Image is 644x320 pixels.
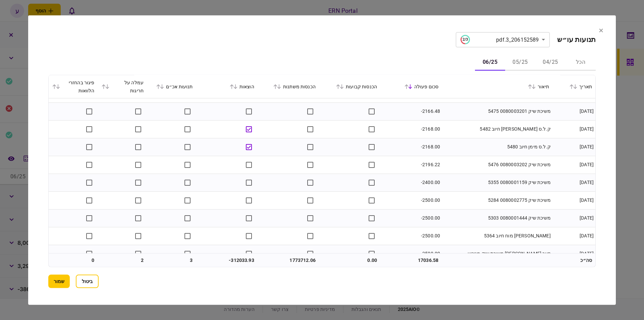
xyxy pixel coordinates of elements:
td: חיוב [PERSON_NAME] משיכת שיק מניכיון [442,245,552,263]
td: -312033.93 [196,254,258,267]
button: הכל [566,54,596,71]
td: -2168.00 [380,138,442,156]
div: הוצאות [200,82,254,90]
td: [DATE] [552,138,595,156]
td: 1773712.06 [258,254,319,267]
td: 17036.58 [380,254,442,267]
td: -2196.22 [380,156,442,174]
td: משיכת שיק 0080002775 5284 [442,191,552,209]
div: סכום פעולה [384,82,438,90]
td: משיכת שיק 0080003201 5475 [442,102,552,120]
text: 2/3 [462,37,468,42]
button: 06/25 [475,54,505,71]
div: הכנסות משתנות [261,82,316,90]
td: [DATE] [552,102,595,120]
td: ק.ל.ס מימן חיוב 5480 [442,138,552,156]
td: משיכת שיק 0080001159 5355 [442,174,552,191]
td: [DATE] [552,245,595,263]
td: ק.ל.ס [PERSON_NAME] חיוב 5482 [442,120,552,138]
button: 05/25 [505,54,535,71]
td: 0 [49,254,98,267]
h2: תנועות עו״ש [557,35,596,44]
button: 04/25 [535,54,566,71]
td: [DATE] [552,156,595,174]
td: [DATE] [552,174,595,191]
button: שמור [48,275,70,288]
td: משיכת שיק 0080003202 5476 [442,156,552,174]
td: [DATE] [552,120,595,138]
td: משיכת שיק 0080001444 5303 [442,209,552,227]
div: פיגור בהחזרי הלוואות [52,78,95,94]
td: 2 [98,254,147,267]
div: תיאור [445,82,549,90]
td: סה״כ [552,254,595,267]
td: -2400.00 [380,174,442,191]
td: -2500.00 [380,209,442,227]
div: תנועות אכ״ם [150,82,193,90]
td: [DATE] [552,227,595,245]
td: [DATE] [552,209,595,227]
div: עמלה על חריגות [101,78,144,94]
td: -2500.00 [380,245,442,263]
div: תאריך [556,82,592,90]
td: -2168.00 [380,120,442,138]
td: [DATE] [552,191,595,209]
td: -2166.48 [380,102,442,120]
td: [PERSON_NAME] מוח חיוב 5364 [442,227,552,245]
div: הכנסות קבועות [322,82,377,90]
button: ביטול [76,275,99,288]
td: -2500.00 [380,191,442,209]
td: -2500.00 [380,227,442,245]
div: 206152589_3.pdf [461,35,539,44]
td: 0.00 [319,254,380,267]
td: 3 [147,254,196,267]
